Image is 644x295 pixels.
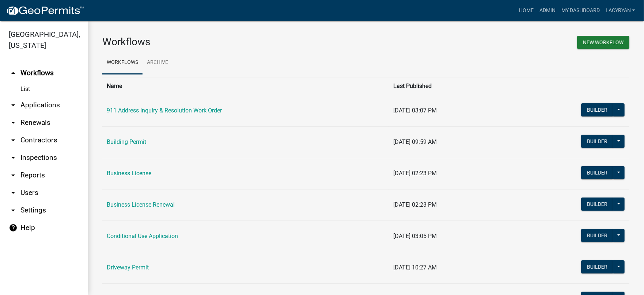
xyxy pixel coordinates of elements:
[9,69,18,77] i: arrow_drop_up
[143,51,173,74] a: Archive
[393,107,437,114] span: [DATE] 03:07 PM
[581,103,613,116] button: Builder
[9,101,18,110] i: arrow_drop_down
[9,153,18,162] i: arrow_drop_down
[558,4,603,18] a: My Dashboard
[389,77,508,95] th: Last Published
[102,51,143,74] a: Workflows
[9,118,18,127] i: arrow_drop_down
[581,166,613,179] button: Builder
[9,188,18,197] i: arrow_drop_down
[107,170,151,177] a: Business License
[537,4,558,18] a: Admin
[107,264,149,271] a: Driveway Permit
[581,198,613,211] button: Builder
[9,206,18,215] i: arrow_drop_down
[102,77,389,95] th: Name
[577,36,629,49] button: New Workflow
[393,201,437,208] span: [DATE] 02:23 PM
[393,138,437,145] span: [DATE] 09:59 AM
[393,170,437,177] span: [DATE] 02:23 PM
[581,229,613,242] button: Builder
[9,223,18,232] i: help
[516,4,537,18] a: Home
[393,233,437,240] span: [DATE] 03:05 PM
[107,107,222,114] a: 911 Address Inquiry & Resolution Work Order
[603,4,638,18] a: lacyryan
[9,171,18,180] i: arrow_drop_down
[107,201,175,208] a: Business License Renewal
[102,36,360,48] h3: Workflows
[9,136,18,145] i: arrow_drop_down
[581,135,613,148] button: Builder
[107,138,146,145] a: Building Permit
[393,264,437,271] span: [DATE] 10:27 AM
[107,233,178,240] a: Conditional Use Application
[581,260,613,273] button: Builder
